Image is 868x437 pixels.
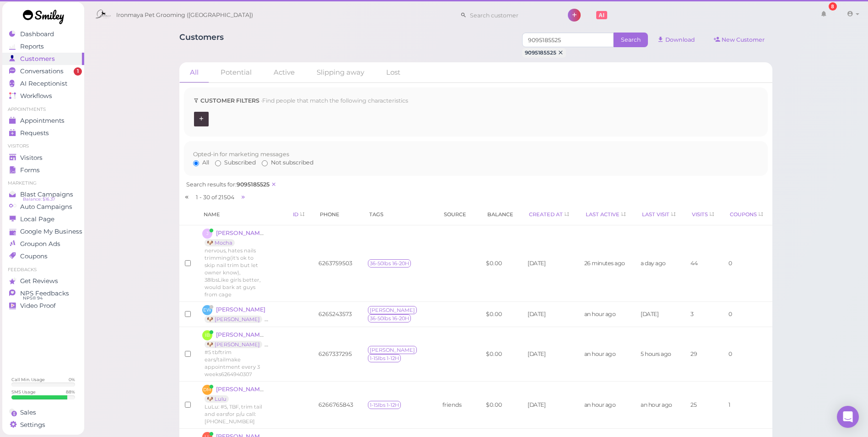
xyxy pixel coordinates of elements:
[829,2,837,11] div: 8
[313,225,362,301] td: 6263759503
[20,240,60,248] span: Groupon Ads
[205,349,260,377] span: #5 tbftrim ears/tailmake appointment every 3 weeks6264940307
[216,229,267,236] span: [PERSON_NAME]
[528,350,545,358] span: [DATE]
[20,191,73,198] span: Blast Campaigns
[480,225,522,301] td: $0.00
[2,419,84,431] a: Settings
[837,406,859,428] div: Open Intercom Messenger
[306,62,375,82] a: Slipping away
[641,259,666,268] span: a day ago
[215,160,221,166] input: Subscribed
[267,386,273,393] span: Note
[20,43,44,50] span: Reports
[263,62,305,82] a: Active
[2,406,84,419] a: Sales
[723,204,772,225] th: Coupons
[202,306,267,322] a: EW [PERSON_NAME] 🐶 [PERSON_NAME]
[179,62,209,82] a: All
[650,33,703,47] button: Download
[2,225,84,238] a: Google My Business
[205,404,262,425] span: LuLu: #5, TBF, trim tail and earsfor p/u call: [PHONE_NUMBER]
[2,152,84,164] a: Visitors
[23,196,55,203] span: Balance: $16.37
[579,204,636,225] th: Last Active
[237,181,270,188] b: 9095185525
[202,229,273,246] a: J [PERSON_NAME] 🐶 Mocha
[2,28,84,40] a: Dashboard
[685,225,723,301] td: 44
[685,327,723,381] td: 29
[184,180,772,189] div: Search results for:
[2,250,84,262] a: Coupons
[202,386,273,402] a: DM [PERSON_NAME] 🐶 Lulu
[262,160,268,166] input: Not subscribed
[20,117,65,125] span: Appointments
[2,40,84,53] a: Reports
[20,215,54,223] span: Local Page
[480,327,522,381] td: $0.00
[685,204,723,225] th: Visits
[20,30,54,38] span: Dashboard
[2,77,84,90] a: AI Receptionist
[528,259,545,268] span: [DATE]
[368,259,411,268] span: 36-50lbs 16-20H
[480,302,522,327] td: $0.00
[723,302,772,327] td: 0
[267,331,273,338] span: Note
[179,33,224,58] h1: Customers
[193,160,199,166] input: All
[203,194,211,201] span: 30
[2,238,84,250] a: Groupon Ads
[267,229,273,236] span: Note
[522,204,579,225] th: Created At
[11,377,45,382] div: Call Min. Usage
[20,290,69,297] span: NPS Feedbacks
[368,346,417,354] span: [PERSON_NAME]
[614,33,648,47] span: Search
[205,239,235,246] a: 🐶 Mocha
[20,92,52,100] span: Workflows
[66,389,75,395] div: 88 %
[205,341,262,348] a: 🐶 [PERSON_NAME]
[723,225,772,301] td: 0
[368,401,401,409] span: 1-15lbs 1-12H
[2,275,84,287] a: Get Reviews
[202,229,212,239] span: J
[216,306,265,313] span: [PERSON_NAME]
[205,247,260,298] span: nervous, hates nails trimming(it's ok to skip nail trim but let owner know), 38lbsLike girls bett...
[211,194,217,201] span: of
[262,158,313,167] label: Not subscribed
[261,97,408,104] span: · Find people that match the following characteristics
[2,127,84,139] a: Requests
[437,382,480,429] td: friends
[641,401,672,409] span: an hour ago
[528,401,545,409] span: [DATE]
[2,53,84,65] a: Customers
[2,287,84,300] a: NPS Feedbacks NPS® 94
[635,204,685,225] th: Last Visit
[368,306,417,314] span: [PERSON_NAME]
[313,382,362,429] td: 6266765843
[216,386,267,393] span: [PERSON_NAME]
[23,295,43,302] span: NPS® 94
[202,305,212,315] span: EW
[641,310,658,318] span: [DATE]
[641,350,671,358] span: 5 hours ago
[216,331,267,338] span: [PERSON_NAME]
[205,316,262,323] a: 🐶 [PERSON_NAME]
[584,401,616,409] span: an hour ago
[2,106,84,113] li: Appointments
[20,154,43,162] span: Visitors
[362,204,437,225] th: Tags
[2,267,84,273] li: Feedbacks
[20,252,48,260] span: Coupons
[480,382,522,429] td: $0.00
[2,213,84,225] a: Local Page
[20,228,82,235] span: Google My Business
[313,327,362,381] td: 6267337295
[2,90,84,102] a: Workflows
[2,164,84,176] a: Forms
[437,204,480,225] th: Source
[215,158,256,167] label: Subscribed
